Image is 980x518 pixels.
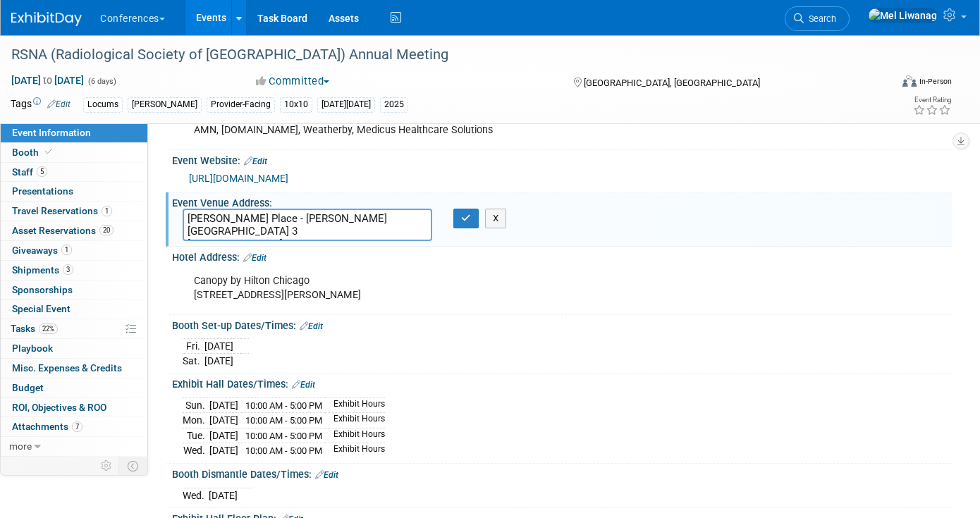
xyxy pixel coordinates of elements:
span: Misc. Expenses & Credits [12,362,122,374]
span: [GEOGRAPHIC_DATA], [GEOGRAPHIC_DATA] [584,78,760,88]
span: 10:00 AM - 5:00 PM [245,415,322,426]
a: [URL][DOMAIN_NAME] [189,173,288,184]
a: Attachments7 [1,417,147,436]
span: Tasks [11,323,58,334]
a: Sponsorships [1,280,147,300]
div: Event Website: [172,150,952,168]
td: [DATE] [209,428,238,443]
a: Special Event [1,300,147,319]
span: 3 [63,264,73,275]
a: Presentations [1,182,147,201]
a: Giveaways1 [1,241,147,260]
a: Edit [300,321,323,331]
span: Booth [12,147,55,158]
span: Staff [12,166,47,178]
a: Edit [244,156,267,166]
div: Booth Set-up Dates/Times: [172,315,952,333]
span: 10:00 AM - 5:00 PM [245,445,322,456]
img: Format-Inperson.png [902,75,917,87]
button: X [485,209,507,228]
span: 7 [72,421,82,432]
span: 10:00 AM - 5:00 PM [245,431,322,441]
span: 1 [102,206,112,216]
a: Edit [47,99,71,109]
span: 22% [39,323,58,334]
span: 1 [61,245,72,255]
a: Playbook [1,339,147,358]
a: Travel Reservations1 [1,202,147,221]
span: Shipments [12,264,73,276]
td: [DATE] [209,397,238,413]
td: Wed. [183,443,209,458]
a: Tasks22% [1,319,147,338]
span: 10:00 AM - 5:00 PM [245,400,322,411]
div: Provider-Facing [207,97,275,112]
button: Committed [251,74,335,89]
a: Asset Reservations20 [1,221,147,240]
span: Travel Reservations [12,205,112,216]
td: Exhibit Hours [325,413,385,428]
td: Toggle Event Tabs [119,457,148,475]
div: AMN, [DOMAIN_NAME], Weatherby, Medicus Healthcare Solutions [184,116,800,144]
span: ROI, Objectives & ROO [12,402,106,413]
a: Edit [243,253,267,263]
a: Search [785,6,850,31]
td: [DATE] [204,339,233,354]
a: more [1,437,147,456]
a: Budget [1,378,147,397]
td: Wed. [183,488,209,502]
td: [DATE] [204,354,233,369]
a: Shipments3 [1,261,147,280]
td: Tags [11,97,71,113]
div: Event Venue Address: [172,192,952,210]
span: to [41,75,54,86]
span: 20 [99,225,114,235]
div: Event Format [813,73,953,94]
span: Asset Reservations [12,225,114,236]
a: ROI, Objectives & ROO [1,398,147,417]
a: Edit [292,380,315,390]
td: Sun. [183,397,209,413]
td: [DATE] [209,443,238,458]
span: Presentations [12,185,73,197]
div: [DATE][DATE] [317,97,375,112]
span: Playbook [12,343,53,354]
img: Mel Liwanag [868,8,938,23]
span: more [9,440,32,452]
td: Personalize Event Tab Strip [94,457,119,475]
span: Budget [12,382,44,393]
a: Edit [315,470,338,480]
td: Tue. [183,428,209,443]
td: Exhibit Hours [325,443,385,458]
div: Exhibit Hall Dates/Times: [172,374,952,392]
a: Booth [1,143,147,162]
div: Locums [83,97,123,112]
div: Event Rating [913,97,951,104]
td: Exhibit Hours [325,397,385,413]
td: Mon. [183,413,209,428]
span: 5 [37,166,47,177]
div: Canopy by Hilton Chicago [STREET_ADDRESS][PERSON_NAME] [184,267,800,309]
img: ExhibitDay [11,12,82,26]
span: Event Information [12,127,91,138]
td: Sat. [183,354,204,369]
span: Special Event [12,303,71,314]
span: Search [804,13,836,24]
span: (6 days) [87,77,116,86]
a: Staff5 [1,163,147,182]
div: In-Person [919,76,952,87]
a: Misc. Expenses & Credits [1,359,147,378]
div: Booth Dismantle Dates/Times: [172,464,952,482]
span: Sponsorships [12,284,73,295]
div: 10x10 [280,97,312,112]
span: Attachments [12,421,82,432]
td: [DATE] [209,413,238,428]
td: Fri. [183,339,204,354]
span: [DATE] [DATE] [11,74,85,87]
span: Giveaways [12,245,72,256]
div: RSNA (Radiological Society of [GEOGRAPHIC_DATA]) Annual Meeting [6,42,871,68]
div: [PERSON_NAME] [128,97,202,112]
i: Booth reservation complete [45,148,52,156]
div: 2025 [380,97,408,112]
td: [DATE] [209,488,238,502]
